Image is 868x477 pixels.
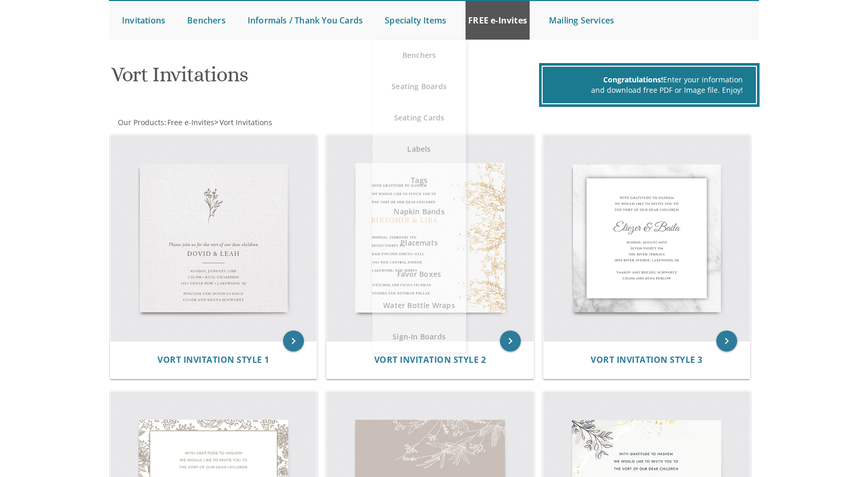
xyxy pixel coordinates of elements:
a: Informals / Thank You Cards [245,1,365,40]
img: Vort Invitation Style 2 [327,135,533,341]
a: Seating Boards [372,71,466,102]
a: Labels [372,133,466,165]
a: Vort Invitation Style 3 [591,355,703,365]
a: Benchers [372,40,466,71]
a: Mailing Services [546,1,617,40]
a: Free e-Invites [166,117,214,127]
a: Vort Invitations [218,117,272,127]
div: and download free PDF or Image file. Enjoy! [556,85,743,95]
a: Sign-In Boards [372,321,466,352]
span: > [214,117,272,127]
a: Favor Boxes [372,259,466,290]
a: Benchers [185,1,228,40]
span: Congratulations! [603,75,663,84]
a: Vort Invitation Style 1 [157,355,270,365]
span: Vort Invitation Style 3 [591,354,703,365]
div: : [109,117,434,128]
a: Placemats [372,227,466,259]
a: FREE e-Invites [466,1,530,40]
a: Napkin Bands [372,196,466,227]
span: Free e-Invites [167,117,214,127]
span: Vort Invitation Style 1 [157,354,270,365]
span: Vort Invitations [219,117,272,127]
h1: Vort Invitations [111,63,536,94]
a: Our Products [117,117,164,127]
a: keyboard_arrow_right [283,331,304,351]
a: Invitations [119,1,168,40]
a: keyboard_arrow_right [716,331,737,351]
img: Vort Invitation Style 3 [544,135,750,341]
a: Water Bottle Wraps [372,290,466,321]
a: Specialty Items [382,1,449,40]
a: Seating Cards [372,102,466,133]
a: Tags [372,165,466,196]
span: Vort Invitation Style 2 [374,354,486,365]
a: Vort Invitation Style 2 [374,355,486,365]
a: keyboard_arrow_right [500,331,521,351]
img: Vort Invitation Style 1 [111,135,317,341]
div: Enter your information [556,75,743,85]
